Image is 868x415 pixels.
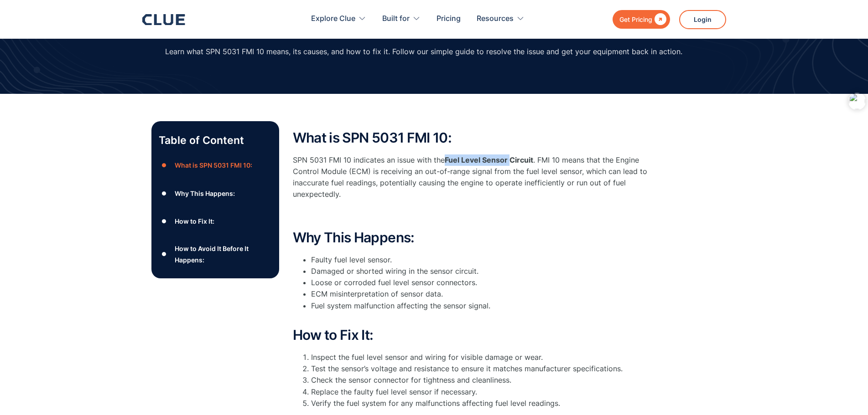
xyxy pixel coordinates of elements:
p: Table of Content [159,133,272,148]
a: ●How to Avoid It Before It Happens: [159,243,272,266]
p: ‍ [293,210,658,221]
div: Built for [382,5,410,33]
li: Fuel system malfunction affecting the sensor signal. [311,300,658,323]
p: Learn what SPN 5031 FMI 10 means, its causes, and how to fix it. Follow our simple guide to resol... [165,46,682,57]
h2: How to Fix It: [293,328,658,343]
div: ● [159,159,170,172]
div:  [652,14,666,25]
div: Get Pricing [619,14,652,25]
a: Pricing [437,5,461,33]
div: Resources [477,5,525,33]
li: Loose or corroded fuel level sensor connectors. [311,277,658,288]
div: Built for [382,5,421,33]
li: Replace the faulty fuel level sensor if necessary. [311,386,658,398]
li: Check the sensor connector for tightness and cleanliness. [311,374,658,386]
li: ECM misinterpretation of sensor data. [311,288,658,300]
div: What is SPN 5031 FMI 10: [175,159,252,171]
div: Explore Clue [311,5,355,33]
div: Why This Happens: [175,188,235,199]
div: ● [159,186,170,200]
a: ●Why This Happens: [159,186,272,200]
li: Damaged or shorted wiring in the sensor circuit. [311,266,658,277]
a: ●What is SPN 5031 FMI 10: [159,159,272,172]
div: How to Avoid It Before It Happens: [175,243,271,266]
li: Inspect the fuel level sensor and wiring for visible damage or wear. [311,352,658,363]
h2: What is SPN 5031 FMI 10: [293,130,658,145]
strong: Fuel Level Sensor Circuit [445,155,533,164]
div: Explore Clue [311,5,366,33]
li: Test the sensor’s voltage and resistance to ensure it matches manufacturer specifications. [311,363,658,374]
a: Login [679,10,726,29]
a: ●How to Fix It: [159,215,272,228]
div: How to Fix It: [175,215,214,227]
a: Get Pricing [613,10,670,29]
h2: Why This Happens: [293,230,658,245]
div: ● [159,215,170,228]
div: ● [159,247,170,261]
p: SPN 5031 FMI 10 indicates an issue with the . FMI 10 means that the Engine Control Module (ECM) i... [293,154,658,200]
li: Faulty fuel level sensor. [311,254,658,266]
div: Resources [477,5,514,33]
